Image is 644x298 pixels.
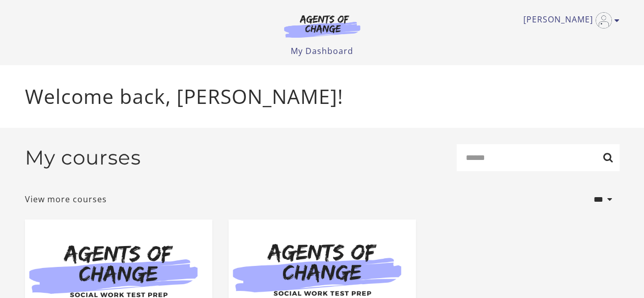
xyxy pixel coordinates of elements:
[25,146,141,170] h2: My courses
[273,14,371,38] img: Agents of Change Logo
[25,193,107,205] a: View more courses
[25,82,620,112] p: Welcome back, [PERSON_NAME]!
[291,45,353,57] a: My Dashboard
[523,12,614,29] a: Toggle menu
